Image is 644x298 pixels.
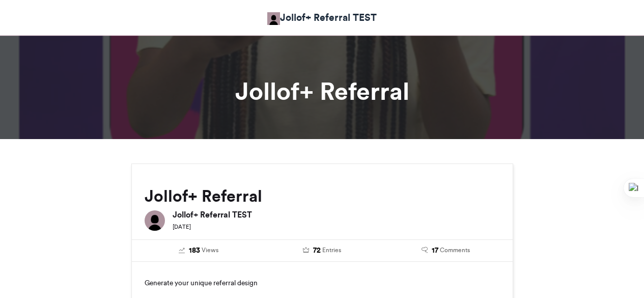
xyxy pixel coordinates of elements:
span: 72 [313,245,321,256]
h1: Jollof+ Referral [40,79,605,103]
a: Jollof+ Referral TEST [267,10,377,25]
small: [DATE] [173,223,191,230]
span: Views [202,246,218,255]
img: Jollof+ Referral TEST [267,12,280,25]
a: 72 Entries [268,245,376,256]
span: Entries [322,246,341,255]
img: Jollof+ Referral TEST [145,210,165,231]
span: Comments [440,246,470,255]
span: 17 [432,245,438,256]
a: 17 Comments [391,245,500,256]
p: Generate your unique referral design [145,275,500,291]
span: 183 [189,245,200,256]
h6: Jollof+ Referral TEST [173,210,500,219]
a: 183 Views [145,245,253,256]
iframe: chat widget [601,257,634,288]
h2: Jollof+ Referral [145,187,500,205]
